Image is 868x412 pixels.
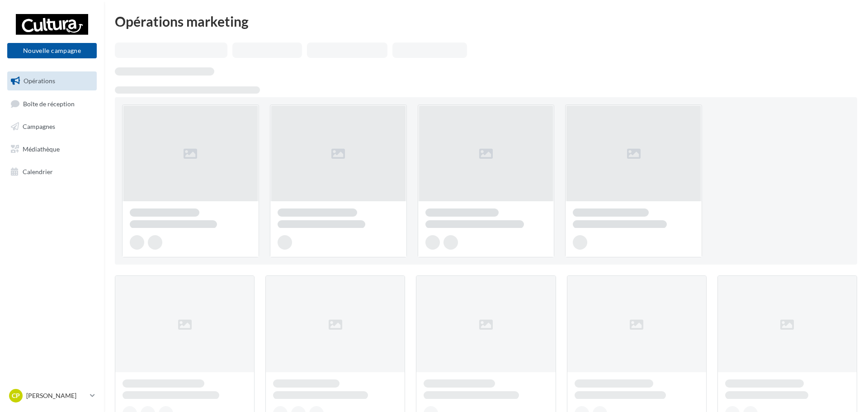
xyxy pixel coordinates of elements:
span: Calendrier [23,167,53,175]
button: Nouvelle campagne [7,43,97,58]
a: Médiathèque [5,140,99,159]
span: Boîte de réception [23,99,75,107]
span: Opérations [24,77,55,85]
p: [PERSON_NAME] [26,391,86,400]
span: Médiathèque [23,145,60,153]
span: CP [12,391,20,400]
a: Calendrier [5,162,99,181]
a: Boîte de réception [5,94,99,114]
div: Opérations marketing [115,14,857,28]
a: Opérations [5,71,99,90]
a: Campagnes [5,117,99,136]
a: CP [PERSON_NAME] [7,387,97,404]
span: Campagnes [23,123,55,130]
